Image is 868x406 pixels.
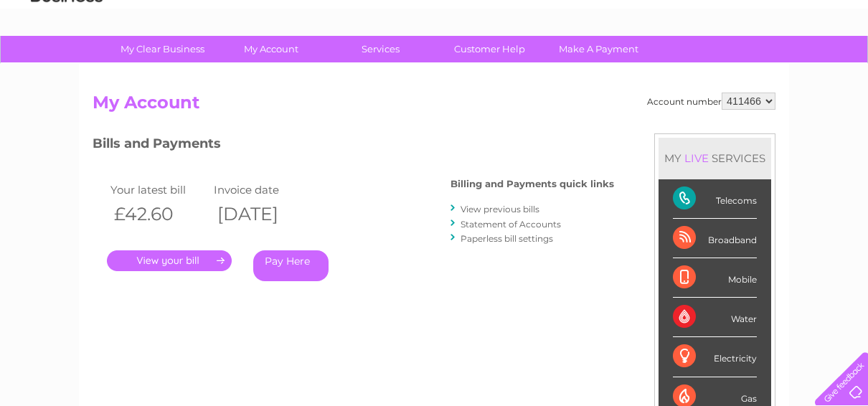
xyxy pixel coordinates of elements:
td: Your latest bill [107,180,210,199]
div: Broadband [673,219,757,258]
a: Statement of Accounts [461,219,561,230]
a: View previous bills [461,204,539,214]
a: Energy [651,61,683,72]
a: Blog [743,61,764,72]
h2: My Account [93,93,775,120]
div: Water [673,298,757,337]
th: [DATE] [210,199,313,229]
div: Telecoms [673,179,757,219]
a: 0333 014 3131 [598,7,697,25]
a: Pay Here [253,250,329,281]
a: Contact [773,61,808,72]
div: Clear Business is a trading name of Verastar Limited (registered in [GEOGRAPHIC_DATA] No. 3667643... [96,8,774,70]
a: My Clear Business [103,36,222,62]
a: Customer Help [430,36,549,62]
div: MY SERVICES [659,138,771,179]
div: LIVE [681,151,712,165]
h3: Bills and Payments [93,133,614,159]
img: logo.png [30,37,103,81]
a: My Account [212,36,331,62]
a: . [107,250,232,271]
h4: Billing and Payments quick links [450,179,614,189]
a: Paperless bill settings [461,233,553,244]
td: Invoice date [210,180,313,199]
th: £42.60 [107,199,210,229]
div: Mobile [673,258,757,298]
a: Make A Payment [539,36,658,62]
a: Water [615,61,643,72]
div: Account number [647,93,775,110]
a: Services [321,36,440,62]
a: Telecoms [692,61,735,72]
a: Log out [821,61,854,72]
div: Electricity [673,337,757,377]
